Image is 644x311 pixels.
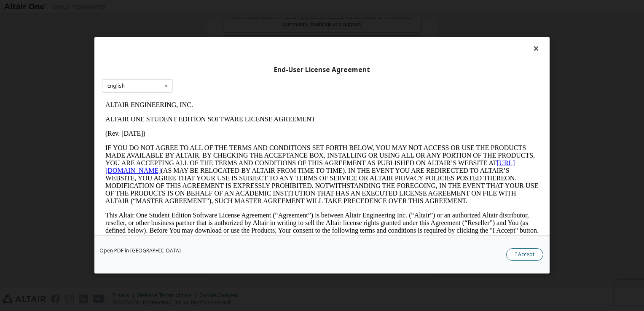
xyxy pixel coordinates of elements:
[102,66,542,74] div: End-User License Agreement
[3,3,437,11] p: ALTAIR ENGINEERING, INC.
[107,83,125,88] div: English
[3,114,437,144] p: This Altair One Student Edition Software License Agreement (“Agreement”) is between Altair Engine...
[3,62,413,76] a: [URL][DOMAIN_NAME]
[506,249,543,261] button: I Accept
[3,18,437,25] p: ALTAIR ONE STUDENT EDITION SOFTWARE LICENSE AGREEMENT
[99,249,181,254] a: Open PDF in [GEOGRAPHIC_DATA]
[3,32,437,40] p: (Rev. [DATE])
[3,46,437,107] p: IF YOU DO NOT AGREE TO ALL OF THE TERMS AND CONDITIONS SET FORTH BELOW, YOU MAY NOT ACCESS OR USE...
